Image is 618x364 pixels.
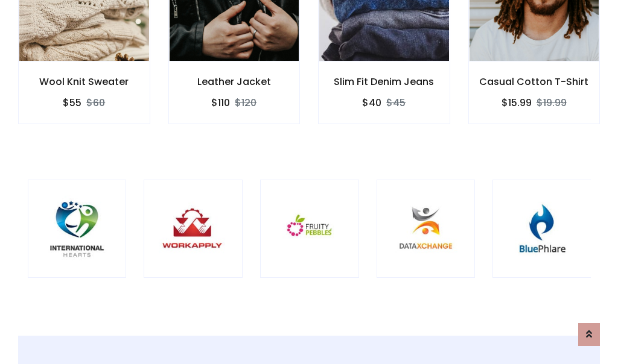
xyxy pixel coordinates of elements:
h6: Leather Jacket [169,76,300,87]
h6: $15.99 [502,97,532,108]
h6: $110 [211,97,230,108]
h6: Wool Knit Sweater [19,76,150,87]
del: $45 [386,96,406,110]
h6: $40 [362,97,381,108]
del: $60 [86,96,105,110]
h6: Casual Cotton T-Shirt [469,76,600,87]
h6: Slim Fit Denim Jeans [319,76,450,87]
del: $19.99 [537,96,567,110]
h6: $55 [63,97,81,108]
del: $120 [235,96,256,110]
